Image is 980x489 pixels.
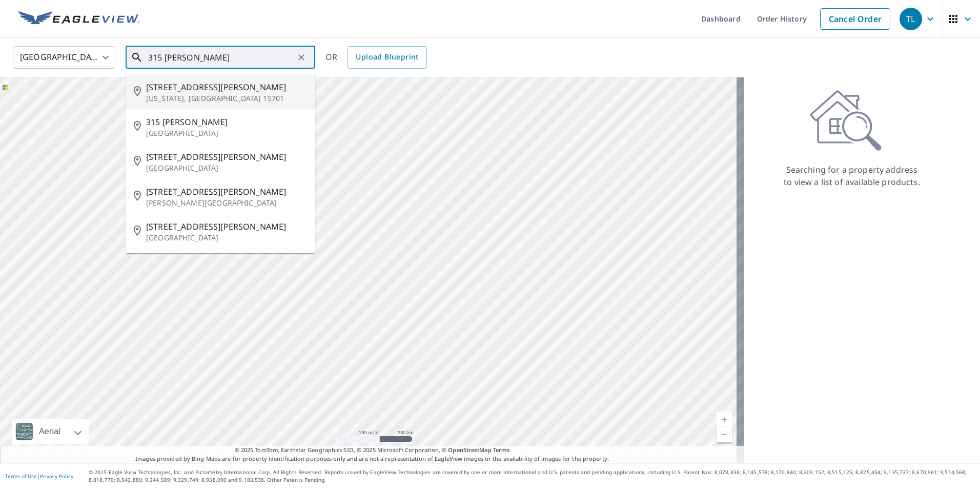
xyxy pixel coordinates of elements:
[146,81,307,93] span: [STREET_ADDRESS][PERSON_NAME]
[146,186,307,198] span: [STREET_ADDRESS][PERSON_NAME]
[717,427,732,442] a: Current Level 5, Zoom Out
[146,220,307,233] span: [STREET_ADDRESS][PERSON_NAME]
[146,233,307,243] p: [GEOGRAPHIC_DATA]
[89,468,975,484] p: © 2025 Eagle View Technologies, Inc. and Pictometry International Corp. All Rights Reserved. Repo...
[36,419,64,444] div: Aerial
[146,128,307,138] p: [GEOGRAPHIC_DATA]
[12,419,89,444] div: Aerial
[146,151,307,163] span: [STREET_ADDRESS][PERSON_NAME]
[900,8,922,30] div: TL
[146,198,307,208] p: [PERSON_NAME][GEOGRAPHIC_DATA]
[146,93,307,104] p: [US_STATE], [GEOGRAPHIC_DATA] 15701
[5,473,37,480] a: Terms of Use
[717,412,732,427] a: Current Level 5, Zoom In
[448,446,491,454] a: OpenStreetMap
[13,43,115,72] div: [GEOGRAPHIC_DATA]
[493,446,510,454] a: Terms
[18,11,139,27] img: EV Logo
[235,446,510,455] span: © 2025 TomTom, Earthstar Geographics SIO, © 2025 Microsoft Corporation, ©
[40,473,73,480] a: Privacy Policy
[146,163,307,173] p: [GEOGRAPHIC_DATA]
[5,473,73,479] p: |
[146,116,307,128] span: 315 [PERSON_NAME]
[356,51,418,64] span: Upload Blueprint
[325,46,427,69] div: OR
[820,8,890,30] a: Cancel Order
[294,50,309,65] button: Clear
[783,164,921,188] p: Searching for a property address to view a list of available products.
[348,46,426,69] a: Upload Blueprint
[148,43,294,72] input: Search by address or latitude-longitude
